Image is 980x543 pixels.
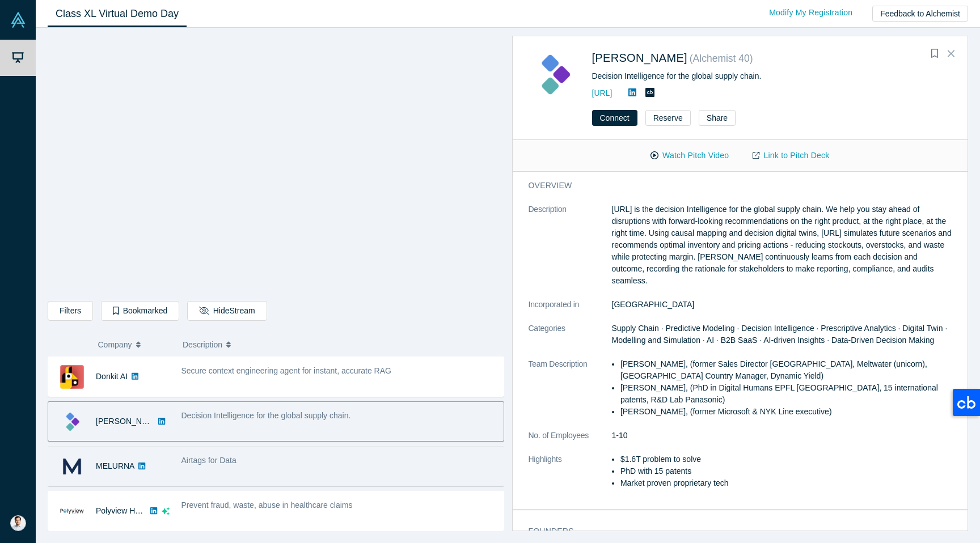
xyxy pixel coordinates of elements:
[96,506,153,515] a: Polyview Health
[612,324,948,345] span: Supply Chain · Predictive Modeling · Decision Intelligence · Prescriptive Analytics · Digital Twi...
[98,333,132,357] span: Company
[187,301,267,321] button: HideStream
[529,323,612,358] dt: Categories
[181,366,391,375] span: Secure context engineering agent for instant, accurate RAG
[620,382,952,406] li: [PERSON_NAME], (PhD in Digital Humans EPFL [GEOGRAPHIC_DATA], 15 international patents, R&D Lab P...
[529,453,612,501] dt: Highlights
[101,301,179,321] button: Bookmarked
[10,12,26,28] img: Alchemist Vault Logo
[181,500,353,510] span: Prevent fraud, waste, abuse in healthcare claims
[183,333,222,357] span: Description
[620,358,952,382] li: [PERSON_NAME], (former Sales Director [GEOGRAPHIC_DATA], Meltwater (unicorn), [GEOGRAPHIC_DATA] C...
[181,411,351,420] span: Decision Intelligence for the global supply chain.
[96,372,128,381] a: Donkit AI
[529,203,612,299] dt: Description
[592,52,687,64] a: [PERSON_NAME]
[96,417,161,426] a: [PERSON_NAME]
[162,507,170,515] svg: dsa ai sparkles
[529,299,612,323] dt: Incorporated in
[60,410,84,434] img: Kimaru AI's Logo
[529,358,612,430] dt: Team Description
[612,299,952,311] dd: [GEOGRAPHIC_DATA]
[183,333,496,357] button: Description
[872,6,968,22] button: Feedback to Alchemist
[741,146,841,166] a: Link to Pitch Deck
[927,46,943,62] button: Bookmark
[943,45,960,63] button: Close
[48,37,504,292] iframe: Alchemist Class XL Demo Day: Vault
[757,3,864,23] a: Modify My Registration
[592,110,637,126] button: Connect
[592,70,952,82] div: Decision Intelligence for the global supply chain.
[620,465,952,477] li: PhD with 15 patents
[48,301,93,321] button: Filters
[699,110,736,126] button: Share
[60,365,84,389] img: Donkit AI's Logo
[60,455,84,478] img: MELURNA's Logo
[592,88,612,97] a: [URL]
[612,203,952,287] p: [URL] is the decision Intelligence for the global supply chain. We help you stay ahead of disrupt...
[98,333,171,357] button: Company
[10,515,26,531] img: Arun Penmetsa's Account
[639,146,741,166] button: Watch Pitch Video
[529,430,612,453] dt: No. of Employees
[96,461,134,470] a: MELURNA
[690,53,753,64] small: ( Alchemist 40 )
[48,1,187,27] a: Class XL Virtual Demo Day
[620,477,952,489] li: Market proven proprietary tech
[60,499,84,523] img: Polyview Health's Logo
[181,456,236,465] span: Airtags for Data
[612,430,952,442] dd: 1-10
[529,525,936,537] h3: Founders
[620,453,952,465] li: $1.6T problem to solve
[529,180,936,192] h3: overview
[529,49,580,100] img: Kimaru AI's Logo
[645,110,691,126] button: Reserve
[620,406,952,418] li: [PERSON_NAME], (former Microsoft & NYK Line executive)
